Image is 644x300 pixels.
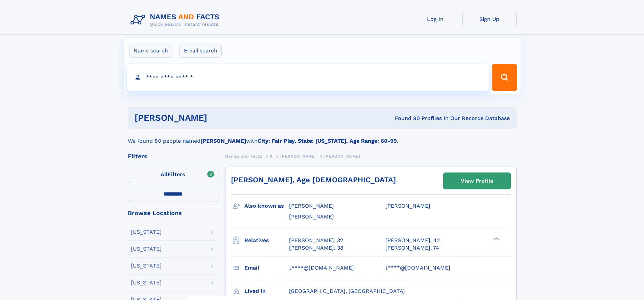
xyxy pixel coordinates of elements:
div: ❯ [492,236,500,241]
a: Log In [408,11,462,27]
h1: [PERSON_NAME] [135,114,301,122]
label: Name search [129,44,172,58]
div: Browse Locations [128,210,218,216]
a: [PERSON_NAME], 38 [289,244,343,252]
b: City: Fair Play, State: [US_STATE], Age Range: 60-99 [258,138,397,144]
a: [PERSON_NAME], 32 [289,237,343,244]
input: search input [127,64,489,91]
a: K [270,152,273,160]
h3: Also known as [244,200,289,212]
span: [PERSON_NAME] [289,203,334,209]
a: [PERSON_NAME] [280,152,316,160]
span: K [270,154,273,159]
div: Filters [128,153,218,159]
span: [PERSON_NAME] [289,213,334,220]
span: [GEOGRAPHIC_DATA], [GEOGRAPHIC_DATA] [289,288,405,294]
img: Logo Names and Facts [128,11,225,29]
b: [PERSON_NAME] [200,138,246,144]
a: View Profile [444,173,510,189]
span: [PERSON_NAME] [324,154,360,159]
div: [US_STATE] [131,280,162,285]
a: Sign Up [462,11,517,27]
label: Email search [180,44,222,58]
a: [PERSON_NAME], Age [DEMOGRAPHIC_DATA] [231,176,396,184]
label: Filters [128,167,218,183]
div: View Profile [461,173,493,189]
h3: Lived in [244,285,289,297]
a: Names and Facts [225,152,262,160]
a: [PERSON_NAME], 74 [385,244,439,252]
span: All [161,171,168,178]
a: [PERSON_NAME], 42 [385,237,440,244]
div: Found 80 Profiles In Our Records Database [301,115,510,122]
div: [US_STATE] [131,263,162,269]
span: [PERSON_NAME] [280,154,316,159]
h3: Email [244,262,289,274]
div: [US_STATE] [131,229,162,235]
div: We found 80 people named with . [128,129,517,145]
div: [US_STATE] [131,246,162,252]
span: [PERSON_NAME] [385,203,430,209]
h3: Relatives [244,235,289,246]
button: Search Button [492,64,517,91]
